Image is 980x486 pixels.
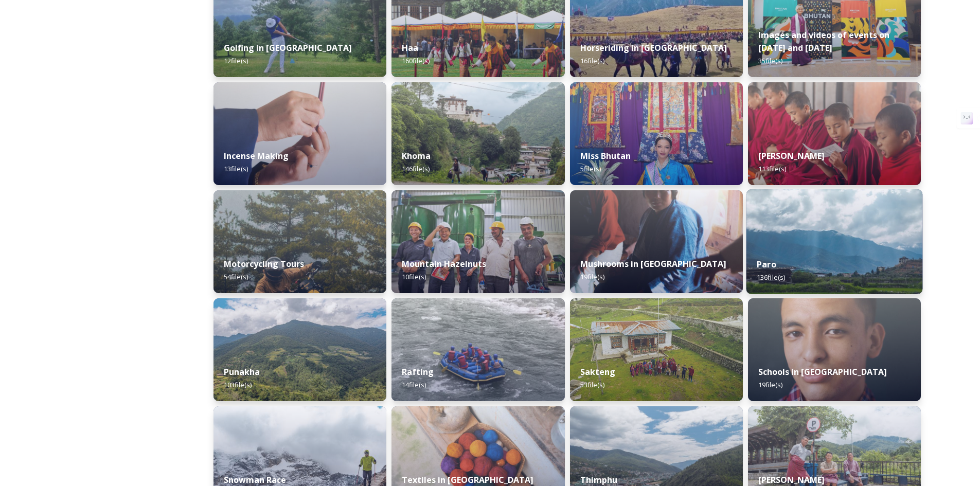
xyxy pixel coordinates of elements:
span: 146 file(s) [402,164,430,173]
span: 13 file(s) [224,164,248,173]
span: 19 file(s) [758,380,782,389]
strong: Mountain Hazelnuts [402,258,486,269]
strong: Punakha [224,366,260,377]
strong: Motorcycling Tours [224,258,304,269]
strong: Paro [757,259,776,270]
img: _SCH7798.jpg [570,190,743,293]
img: Mongar%2520and%2520Dametshi%2520110723%2520by%2520Amp%2520Sripimanwat-9.jpg [748,82,921,185]
span: 12 file(s) [224,56,248,65]
strong: Schools in [GEOGRAPHIC_DATA] [758,366,887,377]
strong: Mushrooms in [GEOGRAPHIC_DATA] [580,258,726,269]
img: f73f969a-3aba-4d6d-a863-38e7472ec6b1.JPG [391,298,564,401]
strong: Horseriding in [GEOGRAPHIC_DATA] [580,42,727,53]
span: 103 file(s) [224,380,252,389]
img: _SCH5631.jpg [213,82,386,185]
strong: Miss Bhutan [580,150,631,161]
strong: Sakteng [580,366,615,377]
img: WattBryan-20170720-0740-P50.jpg [391,190,564,293]
strong: Images and videos of events on [DATE] and [DATE] [758,29,889,53]
strong: Rafting [402,366,434,377]
img: 2022-10-01%252012.59.42.jpg [213,298,386,401]
strong: Incense Making [224,150,289,161]
span: 160 file(s) [402,56,430,65]
img: Paro%2520050723%2520by%2520Amp%2520Sripimanwat-20.jpg [746,189,922,294]
strong: Khoma [402,150,431,161]
strong: Textiles in [GEOGRAPHIC_DATA] [402,474,533,485]
span: 19 file(s) [580,272,604,281]
span: 5 file(s) [580,164,601,173]
span: 35 file(s) [758,56,782,65]
span: 136 file(s) [757,273,785,282]
img: By%2520Leewang%2520Tobgay%252C%2520President%252C%2520The%2520Badgers%2520Motorcycle%2520Club%252... [213,190,386,293]
img: Sakteng%2520070723%2520by%2520Nantawat-5.jpg [570,298,743,401]
strong: Thimphu [580,474,617,485]
strong: [PERSON_NAME] [758,150,825,161]
strong: Golfing in [GEOGRAPHIC_DATA] [224,42,352,53]
strong: Snowman Race [224,474,286,485]
span: 16 file(s) [580,56,604,65]
img: Miss%2520Bhutan%2520Tashi%2520Choden%25205.jpg [570,82,743,185]
strong: Haa [402,42,418,53]
span: 14 file(s) [402,380,426,389]
span: 53 file(s) [580,380,604,389]
img: Khoma%2520130723%2520by%2520Amp%2520Sripimanwat-7.jpg [391,82,564,185]
span: 113 file(s) [758,164,786,173]
img: _SCH2151_FINAL_RGB.jpg [748,298,921,401]
strong: [PERSON_NAME] [758,474,825,485]
span: 54 file(s) [224,272,248,281]
span: 10 file(s) [402,272,426,281]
